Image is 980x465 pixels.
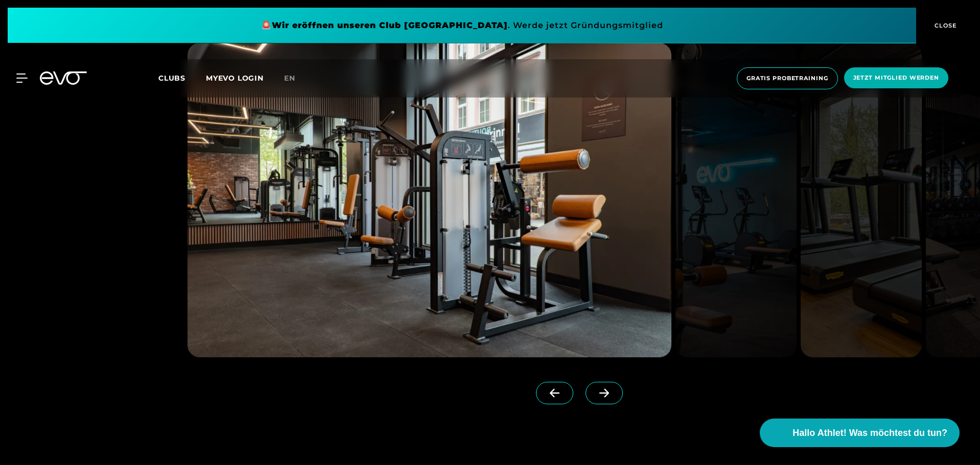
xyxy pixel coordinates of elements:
img: evofitness [801,43,922,357]
button: Hallo Athlet! Was möchtest du tun? [760,419,960,447]
span: CLOSE [932,21,957,30]
span: Jetzt Mitglied werden [853,74,939,82]
span: en [284,74,295,83]
a: Jetzt Mitglied werden [841,67,951,89]
a: MYEVO LOGIN [206,74,264,83]
span: Clubs [158,74,185,83]
img: evofitness [188,43,671,357]
img: evofitness [675,43,797,357]
span: Gratis Probetraining [746,74,828,83]
a: Gratis Probetraining [734,67,841,89]
button: CLOSE [916,8,972,43]
a: Clubs [158,73,206,83]
a: en [284,72,308,84]
span: Hallo Athlet! Was möchtest du tun? [792,426,947,440]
